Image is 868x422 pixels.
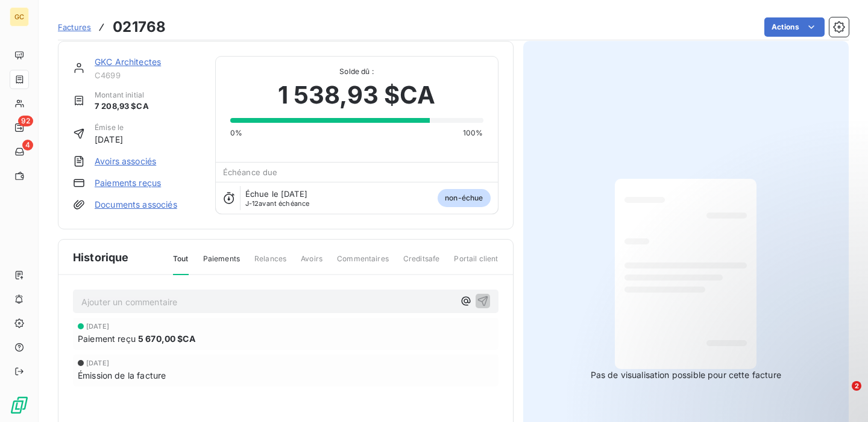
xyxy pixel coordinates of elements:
span: 4 [22,140,33,150]
span: Relances [254,253,286,274]
a: Paiements reçus [95,177,161,189]
span: Factures [58,22,91,32]
h3: 021768 [113,16,166,38]
span: 2 [852,381,861,391]
span: Montant initial [95,90,149,101]
span: Pas de visualisation possible pour cette facture [591,369,781,381]
iframe: Intercom live chat [827,381,856,410]
a: GKC Architectes [95,57,161,67]
span: non-échue [438,189,490,207]
span: J-12 [245,199,259,208]
span: C4699 [95,70,201,80]
iframe: Intercom notifications message [627,305,868,389]
span: Paiement reçu [78,332,136,345]
span: Échéance due [223,167,278,177]
span: 0% [230,128,242,138]
a: Documents associés [95,199,177,211]
span: Avoirs [301,253,322,274]
span: [DATE] [86,359,109,367]
button: Actions [764,17,825,37]
span: 7 208,93 $CA [95,101,149,113]
span: Émise le [95,122,124,133]
span: avant échéance [245,200,310,207]
span: Portail client [454,253,498,274]
span: Tout [173,253,189,275]
span: 100% [463,128,483,138]
span: [DATE] [95,133,124,146]
span: Historique [73,249,129,265]
span: Creditsafe [403,253,440,274]
span: 1 538,93 $CA [278,77,436,113]
a: Avoirs associés [95,155,156,167]
img: Logo LeanPay [10,396,29,415]
span: Solde dû : [230,66,483,77]
div: GC [10,7,29,26]
span: Émission de la facture [78,369,166,382]
span: Échue le [DATE] [245,189,307,199]
span: Paiements [203,253,240,274]
span: Commentaires [337,253,389,274]
span: 5 670,00 $CA [138,332,195,345]
span: [DATE] [86,323,109,330]
span: 92 [18,116,33,126]
a: Factures [58,21,91,33]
